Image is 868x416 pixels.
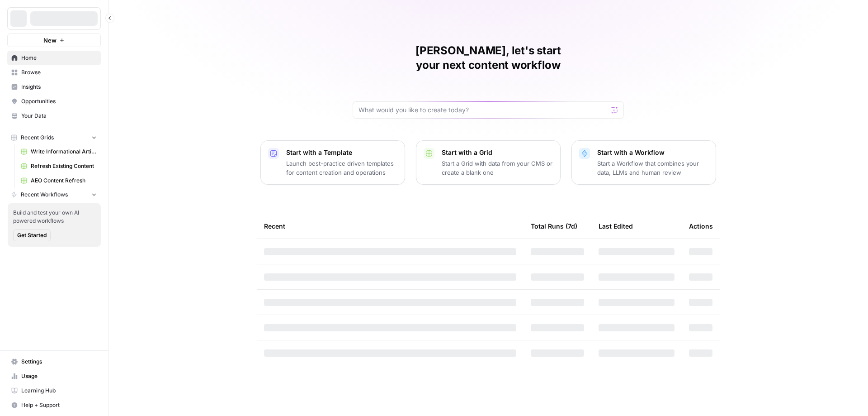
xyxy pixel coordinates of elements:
span: AEO Content Refresh [31,177,97,185]
a: AEO Content Refresh [17,173,101,188]
p: Start with a Template [286,148,397,157]
div: Recent [264,214,516,239]
input: What would you like to create today? [359,105,607,115]
p: Start with a Grid [442,148,553,157]
button: New [7,33,101,47]
span: Build and test your own AI powered workflows [13,209,95,225]
button: Get Started [13,230,51,241]
span: Learning Hub [21,387,97,395]
p: Start a Workflow that combines your data, LLMs and human review [597,159,708,177]
span: Refresh Existing Content [31,162,97,170]
span: Settings [21,358,97,366]
a: Refresh Existing Content [17,159,101,173]
p: Launch best-practice driven templates for content creation and operations [286,159,397,177]
a: Your Data [7,109,101,123]
button: Start with a TemplateLaunch best-practice driven templates for content creation and operations [260,140,405,185]
div: Total Runs (7d) [531,214,577,239]
a: Settings [7,354,101,369]
span: Your Data [21,112,97,120]
a: Usage [7,369,101,383]
span: Insights [21,83,97,91]
span: Get Started [17,231,47,239]
div: Actions [689,214,713,239]
span: Browse [21,68,97,77]
h1: [PERSON_NAME], let's start your next content workflow [353,43,624,72]
span: Usage [21,372,97,380]
a: Browse [7,65,101,80]
a: Learning Hub [7,383,101,398]
span: Recent Grids [21,134,54,142]
button: Recent Workflows [7,188,101,201]
button: Start with a GridStart a Grid with data from your CMS or create a blank one [416,140,561,185]
button: Recent Grids [7,131,101,144]
a: Opportunities [7,94,101,109]
span: Recent Workflows [21,191,68,199]
p: Start a Grid with data from your CMS or create a blank one [442,159,553,177]
button: Start with a WorkflowStart a Workflow that combines your data, LLMs and human review [571,140,716,185]
div: Last Edited [599,214,633,239]
span: Opportunities [21,97,97,105]
span: Help + Support [21,401,97,409]
a: Insights [7,80,101,94]
span: New [43,36,57,45]
span: Write Informational Article [31,148,97,156]
span: Home [21,54,97,62]
p: Start with a Workflow [597,148,708,157]
a: Home [7,51,101,65]
a: Write Informational Article [17,144,101,159]
button: Help + Support [7,398,101,412]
